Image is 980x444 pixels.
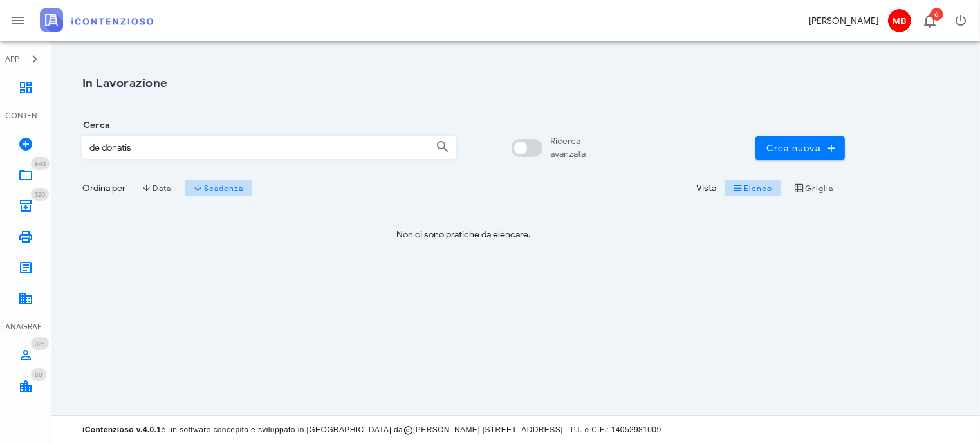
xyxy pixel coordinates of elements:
button: Data [133,179,180,197]
button: Elenco [724,179,781,197]
span: Distintivo [31,188,49,201]
button: Griglia [786,179,842,197]
strong: iContenzioso v.4.0.1 [82,425,161,434]
div: Ordina per [82,181,125,195]
span: Distintivo [930,8,943,21]
span: Crea nuova [766,142,835,154]
span: Distintivo [31,157,50,170]
span: Elenco [733,183,773,193]
span: Distintivo [31,337,49,350]
div: ANAGRAFICA [5,321,46,333]
div: Ricerca avanzata [550,135,586,161]
button: Distintivo [914,5,945,36]
span: Data [142,183,171,193]
label: Cerca [79,119,110,132]
input: Cerca [83,136,411,158]
img: logo-text-2x.png [40,8,153,32]
h1: In Lavorazione [82,75,845,92]
div: Vista [696,181,716,195]
span: Scadenza [193,183,244,193]
span: 320 [35,190,45,199]
span: Griglia [794,183,834,193]
div: [PERSON_NAME] [809,14,878,28]
button: Scadenza [185,179,252,197]
span: 88 [35,371,42,379]
span: MB [888,9,911,32]
div: CONTENZIOSO [5,110,46,122]
button: MB [883,5,914,36]
span: 643 [35,160,46,168]
button: Crea nuova [755,136,845,160]
p: Non ci sono pratiche da elencare. [82,228,845,241]
span: Distintivo [31,368,46,381]
span: 325 [35,340,45,348]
